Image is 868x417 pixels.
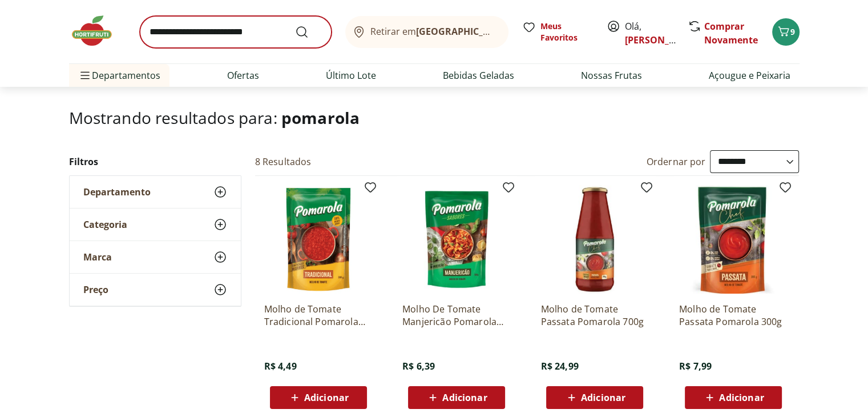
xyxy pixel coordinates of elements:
[546,386,643,409] button: Adicionar
[370,26,496,37] span: Retirar em
[416,25,608,38] b: [GEOGRAPHIC_DATA]/[GEOGRAPHIC_DATA]
[270,386,367,409] button: Adicionar
[83,284,108,295] span: Preço
[70,241,241,273] button: Marca
[402,303,511,328] a: Molho De Tomate Manjericão Pomarola Sabores Sachê 300G
[408,386,505,409] button: Adicionar
[719,393,764,402] span: Adicionar
[78,62,160,89] span: Departamentos
[442,393,487,402] span: Adicionar
[581,393,625,402] span: Adicionar
[83,219,127,230] span: Categoria
[704,20,758,46] a: Comprar Novamente
[685,386,782,409] button: Adicionar
[772,18,800,46] button: Carrinho
[304,393,349,402] span: Adicionar
[679,360,712,372] span: R$ 7,99
[540,21,593,43] span: Meus Favoritos
[140,16,332,48] input: search
[625,19,676,47] span: Olá,
[70,274,241,306] button: Preço
[264,185,373,294] img: Molho de Tomate Tradicional Pomarola Sache 300g
[581,69,642,82] a: Nossas Frutas
[83,186,151,198] span: Departamento
[69,14,126,48] img: Hortifruti
[255,155,312,168] h2: 8 Resultados
[70,176,241,208] button: Departamento
[69,150,241,173] h2: Filtros
[402,185,511,294] img: Molho De Tomate Manjericão Pomarola Sabores Sachê 300G
[78,62,92,89] button: Menu
[281,107,360,129] span: pomarola
[295,25,322,39] button: Submit Search
[227,69,259,82] a: Ofertas
[402,360,435,372] span: R$ 6,39
[69,109,800,127] h1: Mostrando resultados para:
[625,34,699,46] a: [PERSON_NAME]
[647,155,706,168] label: Ordernar por
[522,21,593,43] a: Meus Favoritos
[709,69,790,82] a: Açougue e Peixaria
[326,69,376,82] a: Último Lote
[679,185,788,294] img: Molho de Tomate Passata Pomarola 300g
[443,69,514,82] a: Bebidas Geladas
[264,360,297,372] span: R$ 4,49
[264,303,373,328] a: Molho de Tomate Tradicional Pomarola Sache 300g
[790,26,795,37] span: 9
[83,251,112,263] span: Marca
[679,303,788,328] a: Molho de Tomate Passata Pomarola 300g
[540,360,578,372] span: R$ 24,99
[345,16,508,48] button: Retirar em[GEOGRAPHIC_DATA]/[GEOGRAPHIC_DATA]
[540,303,649,328] a: Molho de Tomate Passata Pomarola 700g
[540,185,649,294] img: Molho de Tomate Passata Pomarola 700g
[70,209,241,240] button: Categoria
